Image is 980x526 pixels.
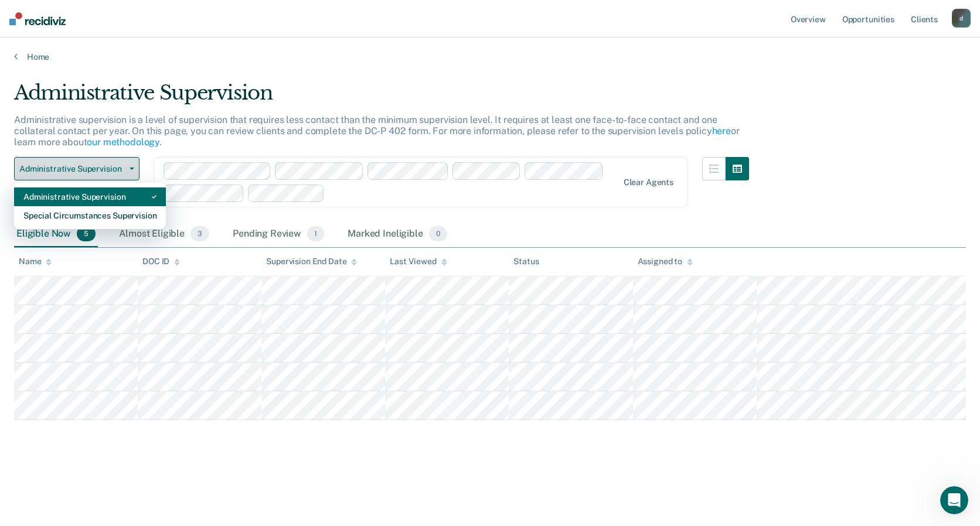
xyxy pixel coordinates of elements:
[117,221,212,247] div: Almost Eligible3
[23,187,156,206] div: Administrative Supervision
[712,125,731,136] a: here
[429,226,447,241] span: 0
[14,114,740,148] p: Administrative supervision is a level of supervision that requires less contact than the minimum ...
[14,221,98,247] div: Eligible Now5
[14,157,139,180] button: Administrative Supervision
[638,257,693,267] div: Assigned to
[390,257,447,267] div: Last Viewed
[624,177,673,187] div: Clear agents
[9,12,66,25] img: Recidiviz
[14,81,749,114] div: Administrative Supervision
[513,257,539,267] div: Status
[952,9,971,28] button: d
[940,486,968,514] iframe: Intercom live chat
[307,226,324,241] span: 1
[190,226,209,241] span: 3
[19,257,52,267] div: Name
[77,226,96,241] span: 5
[266,257,357,267] div: Supervision End Date
[23,206,156,225] div: Special Circumstances Supervision
[14,52,966,62] a: Home
[142,257,180,267] div: DOC ID
[345,221,450,247] div: Marked Ineligible0
[87,136,159,148] a: our methodology
[19,164,125,174] span: Administrative Supervision
[230,221,326,247] div: Pending Review1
